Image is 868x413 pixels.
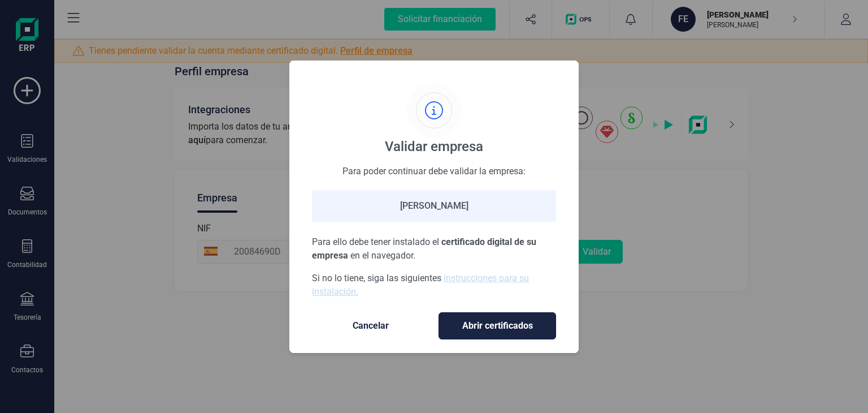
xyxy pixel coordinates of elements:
span: certificado digital de su empresa [312,236,536,261]
div: Validar empresa [385,137,483,156]
div: Para poder continuar debe validar la empresa: [312,165,556,177]
p: Si no lo tiene, siga las siguientes [312,272,556,299]
span: Abrir certificados [450,319,544,333]
button: Cancelar [312,312,429,339]
a: instrucciones para su instalación. [312,273,529,297]
div: [PERSON_NAME] [312,190,556,222]
button: Abrir certificados [439,312,556,339]
p: Para ello debe tener instalado el en el navegador. [312,235,556,263]
span: Cancelar [323,319,418,333]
